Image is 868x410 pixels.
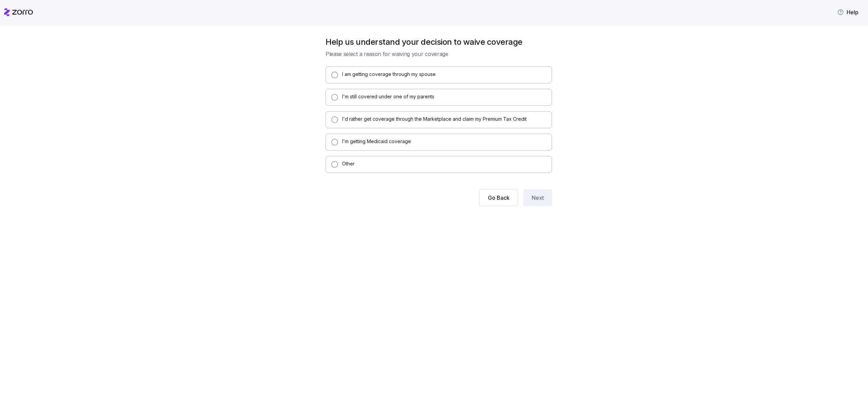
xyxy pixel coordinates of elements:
span: Please select a reason for waiving your coverage [325,50,552,58]
h1: Help us understand your decision to waive coverage [325,37,552,47]
span: Help [837,8,859,16]
span: Next [532,194,544,202]
label: Other [338,160,355,167]
label: I am getting coverage through my spouse [338,71,436,78]
button: Go Back [479,189,518,206]
button: Help [832,5,864,19]
label: I'm still covered under one of my parents [338,93,434,100]
label: I'd rather get coverage through the Marketplace and claim my Premium Tax Credit [338,116,527,122]
span: Go Back [488,194,510,202]
label: I'm getting Medicaid coverage [338,138,411,145]
button: Next [524,189,552,206]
